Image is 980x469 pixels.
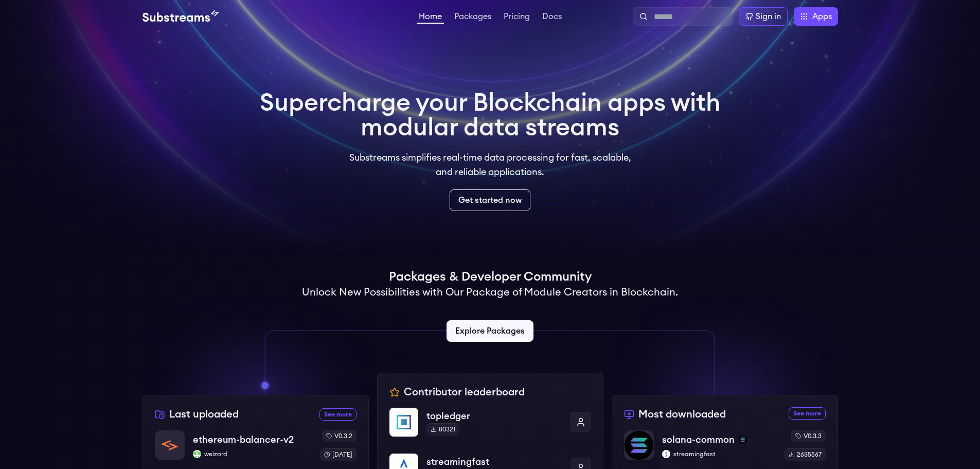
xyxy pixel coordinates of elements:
a: See more most downloaded packages [789,407,826,420]
p: solana-common [662,432,735,447]
p: streamingfast [662,450,776,458]
img: topledger [389,408,418,437]
p: topledger [426,409,562,423]
a: Docs [540,12,564,23]
p: weizard [193,450,312,458]
p: ethereum-balancer-v2 [193,432,294,447]
div: v0.3.3 [791,430,826,442]
h1: Packages & Developer Community [389,269,592,285]
div: 80321 [426,423,459,436]
a: Sign in [739,7,788,26]
a: ethereum-balancer-v2ethereum-balancer-v2weizardweizardv0.3.2[DATE] [155,430,357,469]
img: ethereum-balancer-v2 [155,431,184,460]
a: Packages [452,12,493,23]
a: Explore Packages [447,320,533,342]
div: v0.3.2 [322,430,357,442]
a: solana-commonsolana-commonsolanastreamingfaststreamingfastv0.3.32635567 [624,430,826,469]
h1: Supercharge your Blockchain apps with modular data streams [260,91,721,140]
div: 2635567 [785,448,826,461]
span: Apps [812,10,832,23]
a: Get started now [450,189,530,211]
img: Substream's logo [142,10,219,23]
img: solana-common [625,431,653,460]
p: Substreams simplifies real-time data processing for fast, scalable, and reliable applications. [342,150,638,179]
div: Sign in [756,10,781,23]
div: [DATE] [320,448,357,461]
a: See more recently uploaded packages [319,408,357,421]
a: Pricing [502,12,532,23]
a: Home [417,12,444,24]
img: weizard [193,450,201,458]
p: streamingfast [426,455,562,469]
a: topledgertopledger80321 [389,408,591,445]
h2: Unlock New Possibilities with Our Package of Module Creators in Blockchain. [302,285,678,300]
img: solana [739,436,747,444]
img: streamingfast [662,450,670,458]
